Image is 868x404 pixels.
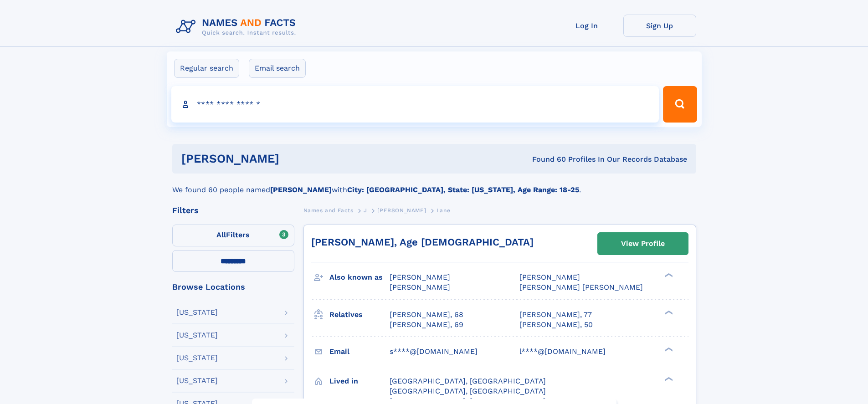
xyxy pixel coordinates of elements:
[390,320,463,330] a: [PERSON_NAME], 69
[663,309,673,315] div: ❯
[270,185,332,194] b: [PERSON_NAME]
[311,236,534,248] a: [PERSON_NAME], Age [DEMOGRAPHIC_DATA]
[390,283,450,291] span: [PERSON_NAME]
[390,377,546,385] span: [GEOGRAPHIC_DATA], [GEOGRAPHIC_DATA]
[172,206,294,215] div: Filters
[329,307,390,322] h3: Relatives
[171,86,659,123] input: search input
[663,272,673,278] div: ❯
[303,205,354,216] a: Names and Facts
[663,86,697,123] button: Search Button
[663,376,673,382] div: ❯
[176,354,218,362] div: [US_STATE]
[172,15,303,39] img: Logo Names and Facts
[249,59,306,78] label: Email search
[172,225,294,246] label: Filters
[598,233,688,255] a: View Profile
[176,332,218,339] div: [US_STATE]
[329,270,390,285] h3: Also known as
[437,207,450,214] span: Lane
[390,387,546,395] span: [GEOGRAPHIC_DATA], [GEOGRAPHIC_DATA]
[176,377,218,384] div: [US_STATE]
[172,174,696,195] div: We found 60 people named with .
[519,273,580,281] span: [PERSON_NAME]
[329,344,390,359] h3: Email
[176,309,218,316] div: [US_STATE]
[172,283,294,291] div: Browse Locations
[390,310,463,320] a: [PERSON_NAME], 68
[519,320,593,330] a: [PERSON_NAME], 50
[621,233,665,254] div: View Profile
[347,185,579,194] b: City: [GEOGRAPHIC_DATA], State: [US_STATE], Age Range: 18-25
[390,273,450,281] span: [PERSON_NAME]
[519,283,643,291] span: [PERSON_NAME] [PERSON_NAME]
[406,154,687,164] div: Found 60 Profiles In Our Records Database
[377,205,426,216] a: [PERSON_NAME]
[181,153,406,164] h1: [PERSON_NAME]
[364,207,367,214] span: J
[174,59,239,78] label: Regular search
[663,346,673,352] div: ❯
[519,310,592,320] a: [PERSON_NAME], 77
[550,15,623,37] a: Log In
[377,207,426,214] span: [PERSON_NAME]
[623,15,696,37] a: Sign Up
[216,230,226,239] span: All
[329,373,390,389] h3: Lived in
[364,205,367,216] a: J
